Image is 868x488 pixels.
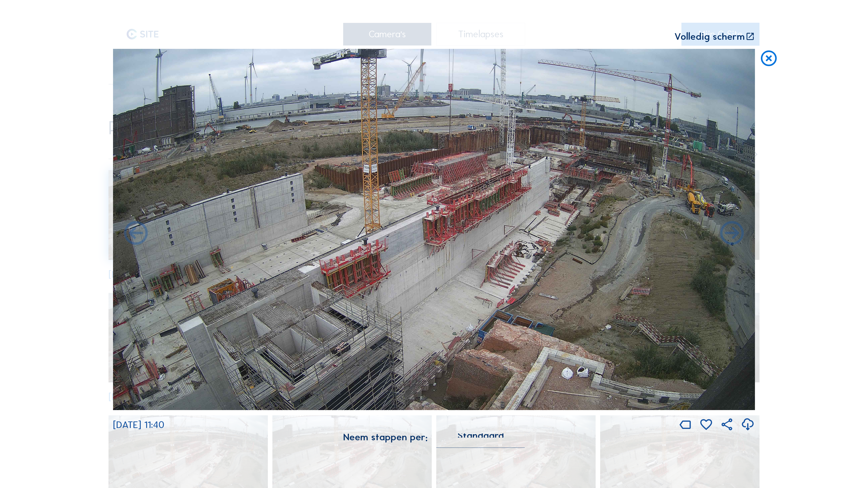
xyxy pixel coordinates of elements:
[122,220,150,248] i: Forward
[457,433,504,438] div: Standaard
[113,49,755,410] img: Image
[436,433,525,448] div: Standaard
[113,419,164,431] span: [DATE] 11:40
[718,220,746,248] i: Back
[343,432,428,442] div: Neem stappen per:
[674,32,745,42] div: Volledig scherm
